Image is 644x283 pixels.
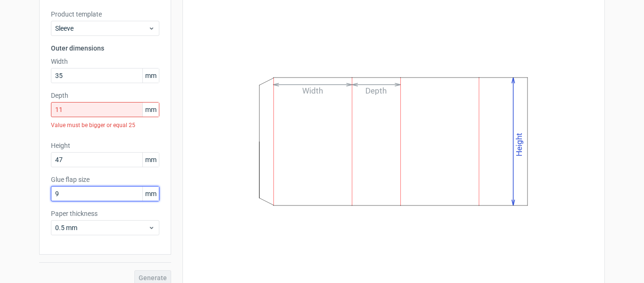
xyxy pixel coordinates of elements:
[51,141,159,150] label: Height
[55,24,148,33] span: Sleeve
[142,153,159,167] span: mm
[142,69,159,83] span: mm
[51,117,159,133] div: Value must be bigger or equal 25
[366,86,387,95] text: Depth
[51,209,159,218] label: Paper thickness
[515,133,524,156] text: Height
[142,187,159,201] span: mm
[51,9,159,19] label: Product template
[51,43,159,53] h3: Outer dimensions
[303,86,323,95] text: Width
[142,103,159,117] span: mm
[51,175,159,184] label: Glue flap size
[55,223,148,232] span: 0.5 mm
[51,91,159,100] label: Depth
[51,57,159,66] label: Width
